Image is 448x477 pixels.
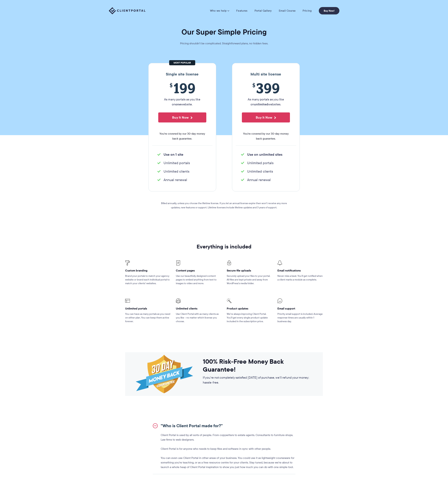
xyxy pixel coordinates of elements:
[161,201,287,210] p: Billed annually, unless you choose the lifetime license. If you let an annual license expire then...
[176,298,181,303] img: Client Portal Icons
[152,72,212,77] h3: Single site license
[125,244,323,249] h2: Everything is included
[242,131,290,141] span: You're covered by our 30-day money back guarantee.
[164,152,183,157] strong: Use on 1 site
[303,9,312,12] a: Pricing
[176,274,221,285] p: Use our beautifully designed content pages to embed anything from text to images to video and more.
[227,274,272,285] p: Securely upload your files to your portal. All files are kept private and away from WordPress’s m...
[171,41,277,46] p: Pricing shouldn't be complicated. Straightforward plans, no hidden fees.
[255,9,272,12] a: Portal Gallery
[227,260,231,265] img: Client Portal Icons
[227,298,231,303] img: Client Portal Icons
[241,177,291,182] li: Annual renewal
[203,375,312,385] p: If you’re not completely satisfied [DATE] of purchase, we’ll refund your money; hassle-free.
[203,358,312,374] h3: 100% Risk-Free Money Back Guarantee!
[254,102,268,107] strong: unlimited
[176,307,221,310] h4: Unlimited clients
[125,274,171,285] p: Brand your portals to match your agency website or brand each individual portal to match your cli...
[241,160,291,165] li: Unlimited portals
[277,312,323,323] p: Priority email support is included. Average response times are usually within 1 business day.
[157,169,207,174] li: Unlimited clients
[153,419,295,433] a: "Who is Client Portal made for?”
[161,447,295,451] p: Client Portal is for anyone who needs to keep files and software in sync with other people.
[125,298,130,303] img: Client Portal Icons
[161,433,295,442] p: Client Portal is used by all sorts of people. From copywriters to estate agents. Consultants to f...
[176,269,221,272] h4: Content pages
[319,7,339,14] a: Buy Now!
[176,312,221,323] p: Use Client Portal with as many clients as you like – no matter which license you choose.
[227,307,272,310] h4: Product updates
[158,80,206,96] span: 199
[277,274,323,282] p: Never miss a beat. You’ll get notified when a client marks a module as complete.
[157,177,207,182] li: Annual renewal
[175,102,181,107] strong: one
[125,260,130,266] img: Client Portal Icons
[158,97,206,107] p: As many portals as you like on website.
[242,97,290,107] p: As many portals as you like on websites.
[227,312,272,323] p: We’re always improving Client Portal. You’ll get every single product update included in the subs...
[210,9,229,12] a: Who we help
[176,260,181,266] img: Client Portal Icons
[236,9,247,12] a: Features
[125,269,171,272] h4: Custom branding
[161,456,295,469] p: You can even use Client Portal in other areas of your business. You could use it as lightweight c...
[241,169,291,174] li: Unlimited clients
[158,131,206,141] span: You're covered by our 30-day money back guarantee.
[277,298,282,303] img: Client Portal Icons
[277,269,323,272] h4: Email notifications
[277,307,323,310] h4: Email support
[125,307,171,310] h4: Unlimited portals
[279,9,296,12] a: Email Course
[158,112,206,122] button: Buy It Now
[277,260,282,265] img: Client Portal Icon
[242,80,290,96] span: 399
[236,72,296,77] h3: Multi site license
[157,160,207,165] li: Unlimited portals
[242,112,290,122] button: Buy It Now
[227,269,272,272] h4: Secure file uploads
[125,312,171,323] p: You can have as many portals as you need on either plan. You can keep them active forever.
[247,152,282,157] strong: Use on unlimited sites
